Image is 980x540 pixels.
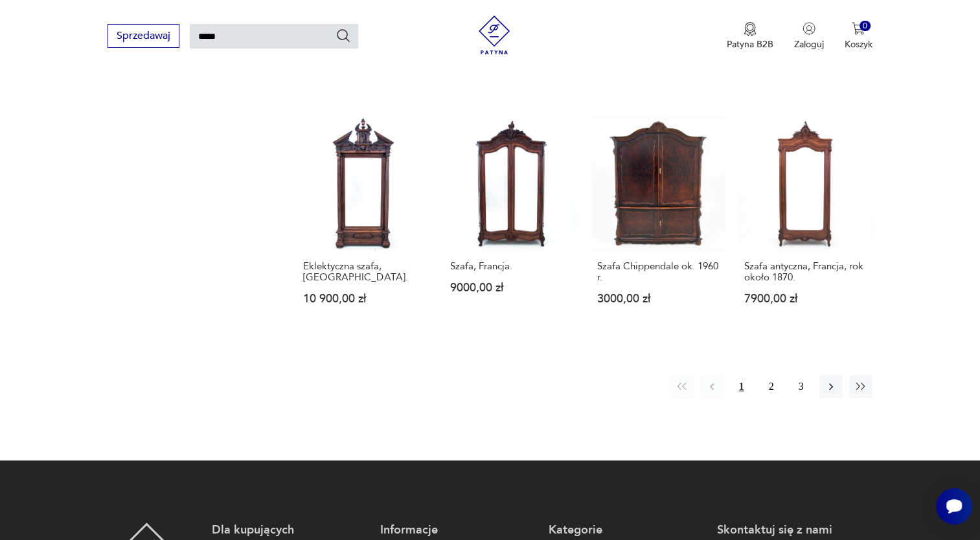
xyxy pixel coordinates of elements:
p: 3000,00 zł [597,293,720,304]
p: Kategorie [549,523,704,538]
div: 0 [860,21,871,32]
button: Patyna B2B [727,22,773,51]
p: Skontaktuj się z nami [717,523,872,538]
button: 2 [760,375,783,398]
button: Szukaj [336,28,351,43]
button: Zaloguj [794,22,824,51]
img: Patyna - sklep z meblami i dekoracjami vintage [475,16,514,54]
a: Szafa antyczna, Francja, rok około 1870.Szafa antyczna, Francja, rok około 1870.7900,00 zł [738,117,872,330]
p: 9000,00 zł [450,282,573,293]
p: 10 900,00 zł [303,293,426,304]
p: Dla kupujących [212,523,367,538]
h3: Szafa Chippendale ok. 1960 r. [597,261,720,283]
p: Zaloguj [794,38,824,51]
img: Ikona medalu [744,22,757,36]
button: 0Koszyk [845,22,872,51]
p: Patyna B2B [727,38,773,51]
p: Koszyk [845,38,872,51]
h3: Szafa, Francja. [450,261,573,272]
a: Ikona medaluPatyna B2B [727,22,773,51]
a: Sprzedawaj [108,32,179,41]
a: Szafa, Francja.Szafa, Francja.9000,00 zł [444,117,578,330]
p: Informacje [380,523,536,538]
button: Sprzedawaj [108,24,179,48]
p: 7900,00 zł [744,293,867,304]
img: Ikonka użytkownika [803,22,815,35]
button: 1 [730,375,753,398]
img: Ikona koszyka [852,22,865,35]
h3: Eklektyczna szafa, [GEOGRAPHIC_DATA]. [303,261,426,283]
h3: Szafa antyczna, Francja, rok około 1870. [744,261,867,283]
iframe: Smartsupp widget button [936,488,972,524]
a: Szafa Chippendale ok. 1960 r.Szafa Chippendale ok. 1960 r.3000,00 zł [591,117,725,330]
button: 3 [790,375,813,398]
a: Eklektyczna szafa, Francja.Eklektyczna szafa, [GEOGRAPHIC_DATA].10 900,00 zł [297,117,431,330]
